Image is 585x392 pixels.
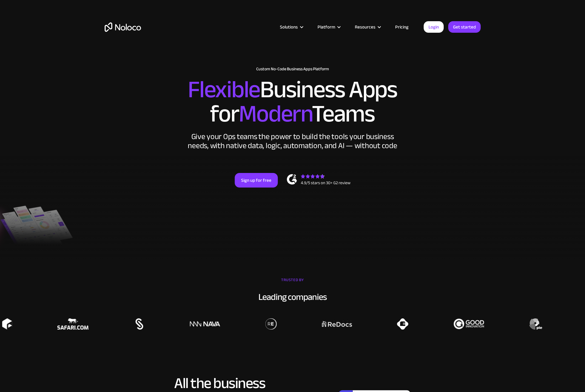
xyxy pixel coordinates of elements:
[272,23,310,31] div: Solutions
[355,23,375,31] div: Resources
[239,91,312,136] span: Modern
[347,23,388,31] div: Resources
[105,22,141,32] a: home
[318,23,335,31] div: Platform
[105,67,481,71] h1: Custom No-Code Business Apps Platform
[388,23,416,31] a: Pricing
[188,67,260,112] span: Flexible
[310,23,347,31] div: Platform
[105,78,481,126] h2: Business Apps for Teams
[187,132,399,150] div: Give your Ops teams the power to build the tools your business needs, with native data, logic, au...
[424,21,444,33] a: Login
[448,21,481,33] a: Get started
[280,23,298,31] div: Solutions
[235,173,278,188] a: Sign up for free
